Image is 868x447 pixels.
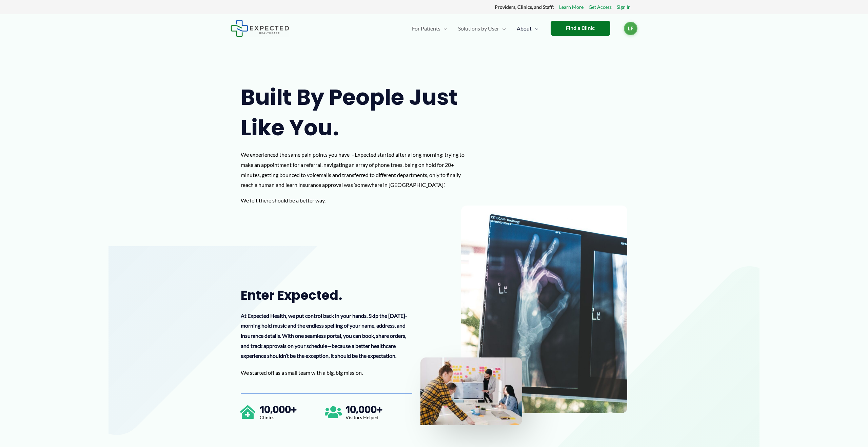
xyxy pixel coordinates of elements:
[241,311,412,361] p: At Expected Health, we put control back in your hands. Skip the [DATE]-morning hold music and the...
[495,4,554,10] strong: Providers, Clinics, and Staff:
[440,17,447,40] span: Menu Toggle
[241,82,473,143] h1: Built by people just like you.
[346,415,412,420] p: Visitors Helped
[241,287,412,304] h2: Enter Expected.
[260,404,297,415] span: 10,000+
[407,17,544,40] nav: Primary Site Navigation
[532,17,538,40] span: Menu Toggle
[260,415,327,420] p: Clinics
[589,3,612,12] a: Get Access
[453,17,511,40] a: Solutions by UserMenu Toggle
[241,368,412,378] p: We started off as a small team with a big, big mission.
[511,17,544,40] a: AboutMenu Toggle
[412,17,440,40] span: For Patients
[461,206,627,413] img: x-ray image of a hand in the shape of ok
[517,17,532,40] span: About
[499,17,506,40] span: Menu Toggle
[231,20,289,37] img: Expected Healthcare Logo - side, dark font, small
[241,195,473,206] p: We felt there should be a better way.
[551,21,610,36] a: Find a Clinic
[617,3,631,12] a: Sign In
[458,17,499,40] span: Solutions by User
[559,3,584,12] a: Learn More
[241,150,473,190] p: We experienced the same pain points you have –
[407,17,453,40] a: For PatientsMenu Toggle
[346,404,382,415] span: 10,000+
[624,22,637,35] a: LF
